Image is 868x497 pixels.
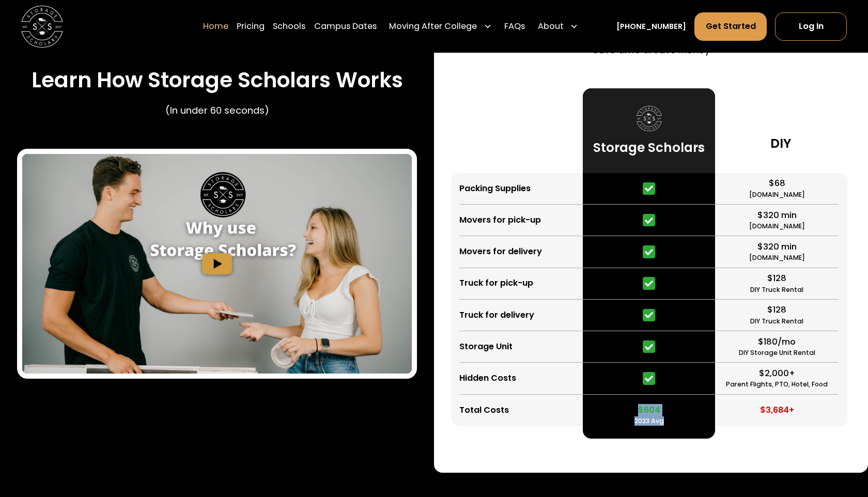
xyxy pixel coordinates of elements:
[203,11,228,41] a: Home
[758,336,796,348] div: $180/mo
[634,416,664,426] div: 2023 Avg
[459,214,541,226] div: Movers for pick-up
[32,67,403,92] h3: Learn How Storage Scholars Works
[757,241,797,253] div: $320 min
[769,177,785,190] div: $68
[273,11,305,41] a: Schools
[775,12,847,41] a: Log In
[616,21,686,32] a: [PHONE_NUMBER]
[749,253,805,262] div: [DOMAIN_NAME]
[504,11,525,41] a: FAQs
[767,304,786,316] div: $128
[314,11,377,41] a: Campus Dates
[759,367,795,380] div: $2,000+
[21,5,64,48] img: Storage Scholars main logo
[750,285,803,294] div: DIY Truck Rental
[534,11,583,41] div: About
[385,11,496,41] div: Moving After College
[459,404,509,416] div: Total Costs
[22,154,412,374] a: open lightbox
[459,277,533,289] div: Truck for pick-up
[593,139,705,156] h3: Storage Scholars
[165,103,269,118] p: (In under 60 seconds)
[538,20,564,33] div: About
[750,317,803,326] div: DIY Truck Rental
[459,372,516,384] div: Hidden Costs
[637,106,662,131] img: Storage Scholars logo.
[770,135,792,152] h3: DIY
[21,5,64,48] a: home
[22,154,412,374] img: Storage Scholars - How it Works video.
[760,404,794,416] div: $3,684+
[638,404,660,416] div: $604
[749,190,805,199] div: [DOMAIN_NAME]
[459,182,531,195] div: Packing Supplies
[726,380,828,389] div: Parent Flights, PTO, Hotel, Food
[757,209,797,222] div: $320 min
[749,222,805,231] div: [DOMAIN_NAME]
[389,20,477,33] div: Moving After College
[767,272,786,285] div: $128
[694,12,767,41] a: Get Started
[459,340,513,353] div: Storage Unit
[739,348,815,358] div: DIY Storage Unit Rental
[459,245,542,258] div: Movers for delivery
[237,11,265,41] a: Pricing
[459,309,534,321] div: Truck for delivery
